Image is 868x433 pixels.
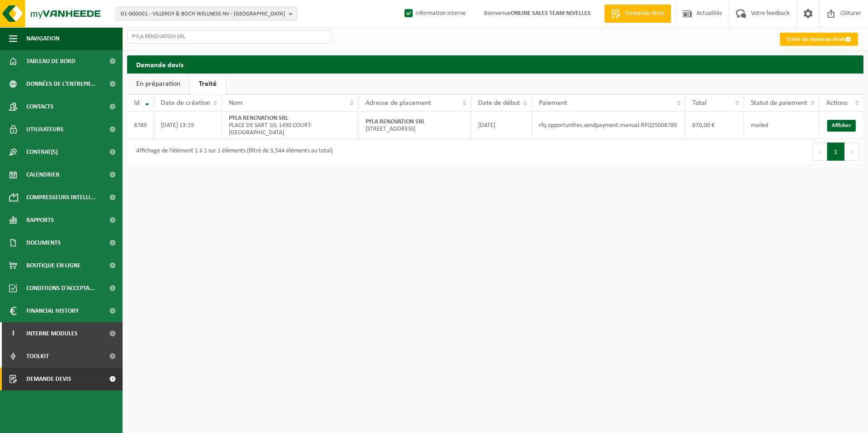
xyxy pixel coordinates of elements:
span: Contrat(s) [26,141,58,163]
td: [DATE] 13:19 [154,112,222,139]
span: Interne modules [26,322,78,345]
span: Total [692,99,707,107]
a: En préparation [127,74,189,94]
span: Date de création [161,99,210,107]
strong: PYLA RENOVATION SRL [229,115,288,122]
a: Créer un nouveau devis [780,33,858,46]
input: Chercher [127,30,331,44]
td: rfq.opportunities.sendpayment.manual.RFQ25008789 [532,112,686,139]
span: Navigation [26,27,59,50]
span: Financial History [26,300,79,322]
td: [DATE] [471,112,532,139]
span: Contacts [26,95,54,118]
span: Paiement [539,99,567,107]
a: Afficher [827,120,856,132]
button: 1 [827,143,845,161]
h2: Demande devis [127,55,863,73]
span: Demande devis [623,9,666,18]
a: Demande devis [604,5,671,23]
span: Conditions d'accepta... [26,277,95,300]
span: Actions [826,99,848,107]
div: Affichage de l'élément 1 à 1 sur 1 éléments (filtré de 3,544 éléments au total) [132,143,333,160]
span: Données de l'entrepr... [26,73,96,95]
span: Statut de paiement [751,99,807,107]
span: I [9,322,17,345]
span: Documents [26,231,61,254]
td: [STREET_ADDRESS] [359,112,472,139]
span: Toolkit [26,345,49,368]
span: 01-000001 - VILLEROY & BOCH WELLNESS NV - [GEOGRAPHIC_DATA] [121,7,285,21]
span: mailed [751,122,768,129]
span: Rapports [26,209,54,231]
button: Next [845,143,859,161]
span: Compresseurs intelli... [26,186,96,209]
span: Id [134,99,139,107]
button: Previous [813,143,827,161]
button: 01-000001 - VILLEROY & BOCH WELLNESS NV - [GEOGRAPHIC_DATA] [116,7,297,20]
a: Traité [190,74,226,94]
span: Nom [229,99,243,107]
span: Utilisateurs [26,118,64,141]
span: Boutique en ligne [26,254,81,277]
span: Tableau de bord [26,50,75,73]
td: 8789 [127,112,154,139]
span: Date de début [478,99,520,107]
label: Information interne [403,7,466,20]
td: PLACE DE SART 10; 1490 COURT-[GEOGRAPHIC_DATA] [222,112,358,139]
span: Adresse de placement [365,99,431,107]
span: Calendrier [26,163,59,186]
strong: ONLINE SALES TEAM NIVELLES [511,10,591,17]
strong: PYLA RENOVATION SRL [365,118,425,125]
span: Demande devis [26,368,71,390]
td: 670,00 € [686,112,744,139]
